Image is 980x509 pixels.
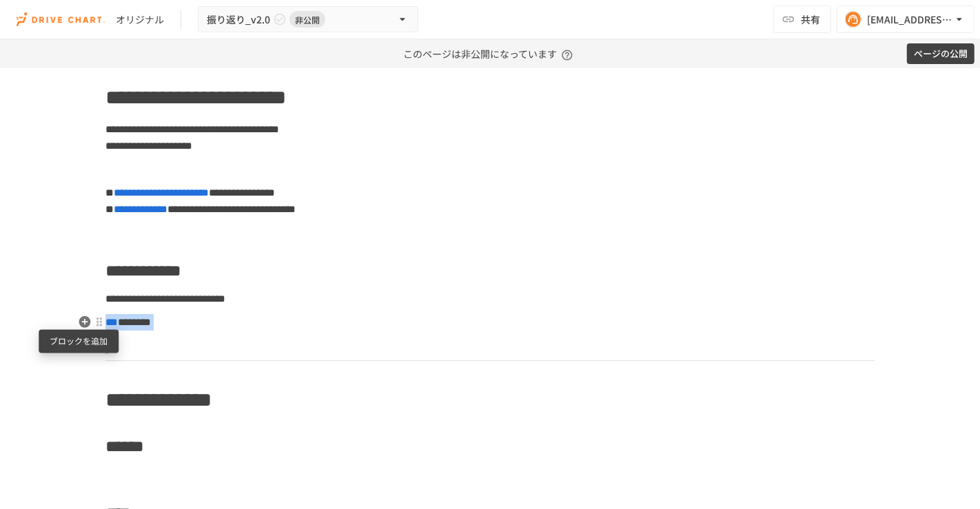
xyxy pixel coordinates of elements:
[17,8,105,30] img: i9VDDS9JuLRLX3JIUyK59LcYp6Y9cayLPHs4hOxMB9W
[289,12,325,27] span: 非公開
[207,11,270,28] span: 振り返り_v2.0
[867,11,952,28] div: [EMAIL_ADDRESS][DOMAIN_NAME]
[907,43,974,65] button: ページの公開
[404,39,577,68] p: このページは非公開になっています
[116,12,164,27] div: オリジナル
[773,6,831,33] button: 共有
[837,6,974,33] button: [EMAIL_ADDRESS][DOMAIN_NAME]
[198,6,418,33] button: 振り返り_v2.0非公開
[801,12,820,27] span: 共有
[39,330,119,353] div: ブロックを追加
